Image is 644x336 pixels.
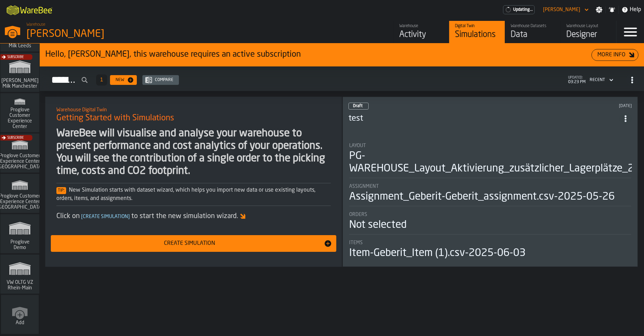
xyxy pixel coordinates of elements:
[349,191,615,203] div: Assignment_Geberit-Geberit_assignment.csv-2025-05-26
[16,320,24,326] span: Add
[455,29,499,40] div: Simulations
[353,104,363,108] span: Draft
[349,212,631,217] div: Title
[3,280,37,291] span: VW OLTG VZ Rhein-Main
[348,136,632,261] section: card-SimulationDashboardCard-draft
[348,113,619,124] h3: test
[0,53,39,93] a: link-to-/wh/i/b09612b5-e9f1-4a3a-b0a4-784729d61419/simulations
[619,6,644,14] label: button-toggle-Help
[616,21,644,43] label: button-toggle-Menu
[505,21,560,43] a: link-to-/wh/i/1653e8cc-126b-480f-9c47-e01e76aa4a88/data
[110,75,137,85] button: button-New
[349,184,379,189] span: Assignment
[152,78,176,82] div: Compare
[540,6,590,14] div: DropdownMenuValue-Sebastian Petruch Petruch
[56,127,331,177] div: WareBee will visualise and analyse your warehouse to present performance and cost analytics of yo...
[399,29,443,40] div: Activity
[349,240,631,246] div: Title
[393,21,449,43] a: link-to-/wh/i/1653e8cc-126b-480f-9c47-e01e76aa4a88/feed/
[595,51,628,59] div: More Info
[55,239,324,248] div: Create Simulation
[503,5,535,14] div: Menu Subscription
[349,143,631,178] div: stat-Layout
[455,24,499,29] div: Digital Twin
[80,214,131,219] span: Create Simulation
[100,78,103,82] span: 1
[7,136,24,140] span: Subscribe
[511,29,555,40] div: Data
[343,97,638,267] div: ItemListCard-DashboardItemContainer
[0,214,39,255] a: link-to-/wh/i/e36b03eb-bea5-40ab-83a2-6422b9ded721/simulations
[56,187,66,194] span: Tip:
[590,78,605,82] div: DropdownMenuValue-4
[26,28,214,40] div: [PERSON_NAME]
[349,184,631,206] div: stat-Assignment
[630,6,641,14] span: Help
[3,239,37,250] span: Proglove Demo
[348,103,369,110] div: status-0 2
[560,21,616,43] a: link-to-/wh/i/1653e8cc-126b-480f-9c47-e01e76aa4a88/designer
[568,80,586,85] span: 03:23 PM
[0,255,39,295] a: link-to-/wh/i/44979e6c-6f66-405e-9874-c1e29f02a54a/simulations
[566,29,611,40] div: Designer
[128,214,130,219] span: ]
[7,55,24,59] span: Subscribe
[543,7,580,13] div: DropdownMenuValue-Sebastian Petruch Petruch
[593,6,605,13] label: button-toggle-Settings
[45,49,591,60] div: Hello, [PERSON_NAME], this warehouse requires an active subscription
[349,184,631,189] div: Title
[449,21,505,43] a: link-to-/wh/i/1653e8cc-126b-480f-9c47-e01e76aa4a88/simulations
[349,143,631,149] div: Title
[349,212,367,217] span: Orders
[26,22,45,27] span: Warehouse
[349,143,366,149] span: Layout
[503,5,535,14] a: link-to-/wh/i/1653e8cc-126b-480f-9c47-e01e76aa4a88/pricing/
[399,24,443,29] div: Warehouse
[56,113,174,124] span: Getting Started with Simulations
[591,49,638,61] button: button-More Info
[142,75,179,85] button: button-Compare
[40,66,644,91] h2: button-Simulations
[3,107,37,129] span: Proglove Customer Experience Center
[0,93,39,134] a: link-to-/wh/i/ad8a128b-0962-41b6-b9c5-f48cc7973f93/simulations
[93,74,110,86] div: ButtonLoadMore-Load More-Prev-First-Last
[501,104,632,109] div: Updated: 6/16/2025, 2:25:12 PM Created: 6/16/2025, 2:25:02 PM
[606,6,618,13] label: button-toggle-Notifications
[113,78,127,82] div: New
[349,219,407,231] div: Not selected
[566,24,611,29] div: Warehouse Layout
[0,174,39,214] a: link-to-/wh/i/b725f59e-a7b8-4257-9acf-85a504d5909c/simulations
[568,76,586,80] span: updated:
[349,240,631,259] div: stat-Items
[51,102,336,127] div: title-Getting Started with Simulations
[81,214,83,219] span: [
[587,76,615,84] div: DropdownMenuValue-4
[45,97,342,267] div: ItemListCard-
[1,295,39,335] a: link-to-/wh/new
[56,106,331,113] h2: Sub Title
[349,212,631,234] div: stat-Orders
[511,24,555,29] div: Warehouse Datasets
[513,7,533,12] span: Updating...
[56,186,331,203] div: New Simulation starts with dataset wizard, which helps you import new data or use existing layout...
[349,247,526,259] div: Item-Geberit_Item (1).csv-2025-06-03
[56,211,331,221] div: Click on to start the new simulation wizard.
[349,240,363,246] span: Items
[40,43,644,66] div: ItemListCard-
[51,235,336,252] button: button-Create Simulation
[0,134,39,174] a: link-to-/wh/i/fa949e79-6535-42a1-9210-3ec8e248409d/simulations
